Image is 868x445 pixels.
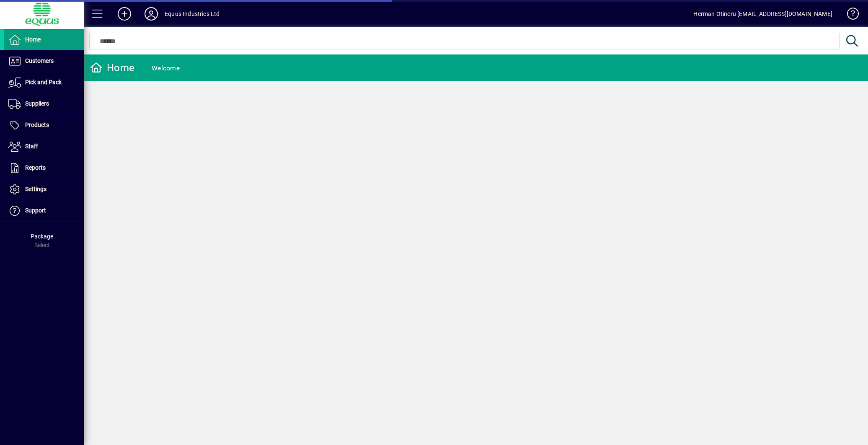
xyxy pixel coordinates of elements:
a: Products [4,115,84,136]
a: Support [4,200,84,221]
a: Staff [4,136,84,157]
span: Home [25,36,41,43]
a: Reports [4,158,84,179]
span: Suppliers [25,100,49,107]
span: Customers [25,57,54,64]
div: Herman Otineru [EMAIL_ADDRESS][DOMAIN_NAME] [693,7,832,21]
span: Package [31,233,53,240]
span: Staff [25,143,38,150]
span: Products [25,122,49,128]
a: Settings [4,179,84,200]
span: Pick and Pack [25,79,62,85]
a: Knowledge Base [841,2,858,29]
span: Reports [25,164,46,171]
button: Profile [138,6,165,21]
button: Add [111,6,138,21]
div: Welcome [152,62,180,75]
a: Suppliers [4,93,84,114]
div: Home [90,61,134,75]
div: Equus Industries Ltd [165,7,220,21]
span: Settings [25,186,46,192]
a: Pick and Pack [4,72,84,93]
a: Customers [4,51,84,72]
span: Support [25,207,46,214]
